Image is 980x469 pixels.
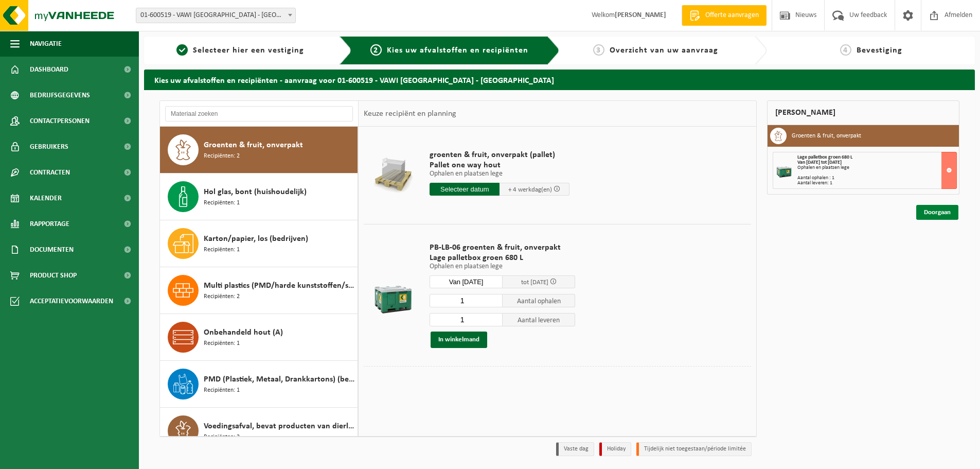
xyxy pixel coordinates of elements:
span: groenten & fruit, onverpakt (pallet) [430,150,569,160]
span: 1 [176,44,188,56]
button: Karton/papier, los (bedrijven) Recipiënten: 1 [160,220,358,267]
span: Bevestiging [857,46,902,55]
span: Recipiënten: 1 [204,339,240,349]
span: 01-600519 - VAWI NV - ANTWERPEN [136,8,296,23]
span: Recipiënten: 2 [204,292,240,302]
div: Aantal ophalen : 1 [797,176,956,181]
span: Recipiënten: 2 [204,432,240,442]
span: Selecteer hier een vestiging [193,46,304,55]
button: PMD (Plastiek, Metaal, Drankkartons) (bedrijven) Recipiënten: 1 [160,361,358,408]
span: Lage palletbox groen 680 L [797,154,852,160]
li: Vaste dag [556,442,594,456]
span: Groenten & fruit, onverpakt [204,139,303,151]
span: tot [DATE] [521,279,548,286]
span: 3 [593,44,604,56]
a: 1Selecteer hier een vestiging [149,44,331,57]
span: Aantal leveren [503,313,576,326]
span: Recipiënten: 2 [204,151,240,161]
a: Doorgaan [916,205,958,220]
span: Bedrijfsgegevens [30,82,90,108]
input: Selecteer datum [430,183,500,196]
span: Kalender [30,185,62,211]
span: Hol glas, bont (huishoudelijk) [204,186,307,198]
input: Selecteer datum [430,275,503,288]
span: 01-600519 - VAWI NV - ANTWERPEN [136,8,295,23]
button: Hol glas, bont (huishoudelijk) Recipiënten: 1 [160,173,358,220]
span: Rapportage [30,211,69,237]
span: Documenten [30,237,74,263]
span: Navigatie [30,31,62,57]
span: Recipiënten: 1 [204,245,240,255]
button: Onbehandeld hout (A) Recipiënten: 1 [160,314,358,361]
span: Recipiënten: 1 [204,386,240,395]
a: Offerte aanvragen [682,5,767,26]
h2: Kies uw afvalstoffen en recipiënten - aanvraag voor 01-600519 - VAWI [GEOGRAPHIC_DATA] - [GEOGRAP... [144,70,975,90]
span: Onbehandeld hout (A) [204,326,283,339]
button: Multi plastics (PMD/harde kunststoffen/spanbanden/EPS/folie naturel/folie gemengd) Recipiënten: 2 [160,267,358,314]
span: Pallet one way hout [430,160,569,170]
span: + 4 werkdag(en) [508,186,552,193]
span: Contactpersonen [30,108,90,134]
span: Kies uw afvalstoffen en recipiënten [387,46,528,55]
button: Groenten & fruit, onverpakt Recipiënten: 2 [160,127,358,173]
p: Ophalen en plaatsen lege [430,263,575,270]
span: Acceptatievoorwaarden [30,288,113,314]
span: 2 [370,44,382,56]
span: Aantal ophalen [503,294,576,307]
span: Lage palletbox groen 680 L [430,253,575,263]
span: 4 [840,44,851,56]
div: Aantal leveren: 1 [797,181,956,186]
h3: Groenten & fruit, onverpakt [792,128,861,144]
div: [PERSON_NAME] [767,100,959,125]
li: Holiday [599,442,631,456]
button: In winkelmand [431,332,487,348]
li: Tijdelijk niet toegestaan/période limitée [636,442,752,456]
strong: Van [DATE] tot [DATE] [797,160,842,165]
span: Product Shop [30,263,77,288]
div: Ophalen en plaatsen lege [797,165,956,170]
span: Multi plastics (PMD/harde kunststoffen/spanbanden/EPS/folie naturel/folie gemengd) [204,280,355,292]
span: Gebruikers [30,134,68,160]
span: Offerte aanvragen [703,10,761,21]
input: Materiaal zoeken [165,106,353,121]
span: Contracten [30,160,70,185]
span: Overzicht van uw aanvraag [610,46,718,55]
strong: [PERSON_NAME] [615,11,666,19]
span: Voedingsafval, bevat producten van dierlijke oorsprong, onverpakt, categorie 3 [204,420,355,432]
button: Voedingsafval, bevat producten van dierlijke oorsprong, onverpakt, categorie 3 Recipiënten: 2 [160,408,358,454]
p: Ophalen en plaatsen lege [430,170,569,178]
span: Dashboard [30,57,68,82]
div: Keuze recipiënt en planning [359,101,461,127]
span: Karton/papier, los (bedrijven) [204,233,308,245]
span: PMD (Plastiek, Metaal, Drankkartons) (bedrijven) [204,373,355,386]
span: PB-LB-06 groenten & fruit, onverpakt [430,242,575,253]
span: Recipiënten: 1 [204,198,240,208]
